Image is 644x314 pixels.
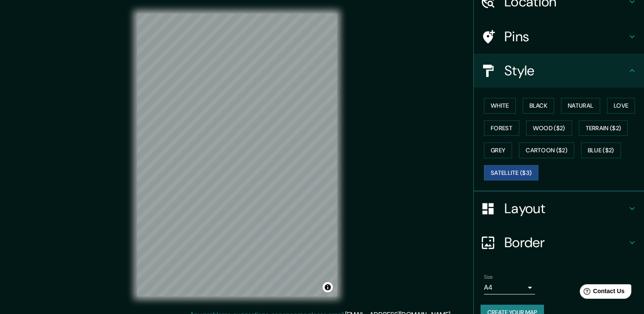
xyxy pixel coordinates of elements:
button: Terrain ($2) [579,120,628,136]
h4: Style [504,62,627,79]
button: Forest [484,120,519,136]
div: Pins [474,20,644,54]
label: Size [484,274,493,281]
button: Toggle attribution [323,282,333,292]
button: Black [523,98,555,114]
canvas: Map [137,14,337,297]
h4: Border [504,234,627,251]
button: Grey [484,143,512,158]
h4: Pins [504,28,627,45]
div: Style [474,54,644,88]
button: Love [607,98,635,114]
button: White [484,98,516,114]
h4: Layout [504,200,627,217]
button: Satellite ($3) [484,165,538,181]
div: Border [474,226,644,260]
button: Blue ($2) [581,143,621,158]
div: A4 [484,281,535,294]
div: Layout [474,191,644,226]
iframe: Help widget launcher [568,281,635,305]
button: Cartoon ($2) [519,143,574,158]
button: Natural [561,98,600,114]
button: Wood ($2) [526,120,572,136]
